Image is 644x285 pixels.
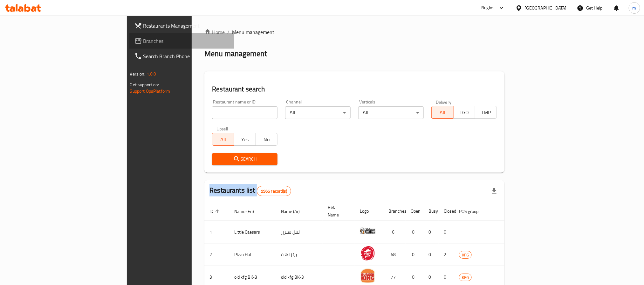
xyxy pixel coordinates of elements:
[475,106,497,119] button: TMP
[456,108,473,117] span: TGO
[285,106,351,119] div: All
[234,133,256,146] button: Yes
[143,37,229,45] span: Branches
[216,127,228,131] label: Upsell
[459,274,471,281] span: KFG
[423,243,439,266] td: 0
[212,106,277,119] input: Search for restaurant name or ID..
[355,202,383,221] th: Logo
[129,49,234,64] a: Search Branch Phone
[633,4,636,11] span: m
[383,202,406,221] th: Branches
[237,135,253,144] span: Yes
[130,70,146,78] span: Version:
[212,133,234,146] button: All
[459,251,471,259] span: KFG
[209,186,291,196] h2: Restaurants list
[328,203,347,219] span: Ref. Name
[217,155,272,163] span: Search
[129,33,234,49] a: Branches
[360,268,376,284] img: old kfg BK-3
[276,221,323,243] td: ليتل سيزرز
[143,52,229,60] span: Search Branch Phone
[453,106,475,119] button: TGO
[478,108,494,117] span: TMP
[212,153,277,165] button: Search
[281,208,308,215] span: Name (Ar)
[130,81,159,89] span: Get support on:
[229,221,276,243] td: Little Caesars
[257,186,291,196] div: Total records count
[204,49,267,59] h2: Menu management
[406,202,423,221] th: Open
[431,106,453,119] button: All
[257,188,291,194] span: 9966 record(s)
[276,243,323,266] td: بيتزا هت
[147,70,156,78] span: 1.0.0
[212,84,497,94] h2: Restaurant search
[360,245,376,261] img: Pizza Hut
[383,243,406,266] td: 68
[436,100,452,104] label: Delivery
[439,221,454,243] td: 0
[256,133,277,146] button: No
[232,28,274,36] span: Menu management
[406,243,423,266] td: 0
[143,22,229,30] span: Restaurants Management
[487,183,502,199] div: Export file
[358,106,424,119] div: All
[423,202,439,221] th: Busy
[434,108,451,117] span: All
[439,243,454,266] td: 2
[525,4,567,11] div: [GEOGRAPHIC_DATA]
[481,4,495,12] div: Plugins
[423,221,439,243] td: 0
[258,135,275,144] span: No
[360,223,376,239] img: Little Caesars
[209,208,222,215] span: ID
[130,87,170,95] a: Support.OpsPlatform
[406,221,423,243] td: 0
[459,208,487,215] span: POS group
[215,135,231,144] span: All
[439,202,454,221] th: Closed
[229,243,276,266] td: Pizza Hut
[383,221,406,243] td: 6
[234,208,262,215] span: Name (En)
[204,28,504,36] nav: breadcrumb
[129,18,234,33] a: Restaurants Management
